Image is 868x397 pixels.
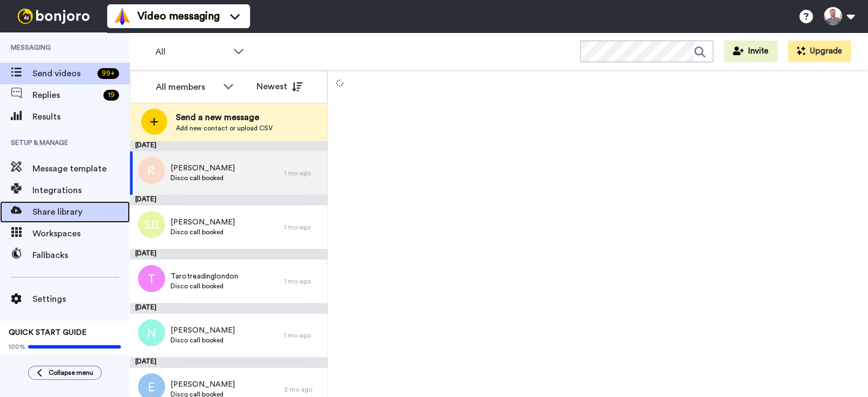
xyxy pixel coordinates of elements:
span: Send videos [32,67,93,80]
span: Video messaging [137,9,220,24]
span: Settings [32,293,130,306]
img: t.png [138,265,165,292]
span: [PERSON_NAME] [170,325,235,336]
span: Integrations [32,184,130,197]
div: [DATE] [130,141,327,151]
img: n.png [138,319,165,346]
span: 100% [9,342,25,351]
span: [PERSON_NAME] [170,379,235,390]
span: Add new contact or upload CSV [176,124,273,133]
div: 1 mo ago [284,277,322,286]
span: Disco call booked [170,336,235,345]
div: 19 [103,90,119,101]
span: Disco call booked [170,282,238,290]
button: Upgrade [788,41,851,62]
img: sb.png [138,211,165,238]
span: Results [32,110,130,123]
img: r.png [138,157,165,184]
div: [DATE] [130,357,327,368]
span: [PERSON_NAME] [170,217,235,228]
div: 1 mo ago [284,223,322,231]
span: Replies [32,89,99,102]
button: Collapse menu [28,366,102,380]
span: Disco call booked [170,228,235,236]
span: Fallbacks [32,249,130,262]
div: All members [156,81,218,94]
div: [DATE] [130,303,327,314]
span: All [155,45,228,58]
div: 1 mo ago [284,169,322,177]
span: Message template [32,162,130,175]
div: 99 + [97,68,119,79]
span: Send a new message [176,111,273,124]
span: Tarotreadinglondon [170,271,238,282]
span: Disco call booked [170,174,235,182]
div: 2 mo ago [284,385,322,394]
span: Share library [32,206,130,219]
div: 1 mo ago [284,331,322,340]
span: Workspaces [32,227,130,240]
div: [DATE] [130,195,327,206]
div: [DATE] [130,249,327,260]
img: bj-logo-header-white.svg [13,9,94,24]
span: Collapse menu [49,368,93,377]
span: QUICK START GUIDE [9,329,87,336]
span: [PERSON_NAME] [170,163,235,174]
img: vm-color.svg [114,8,131,25]
button: Invite [724,41,777,62]
button: Newest [248,76,311,97]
